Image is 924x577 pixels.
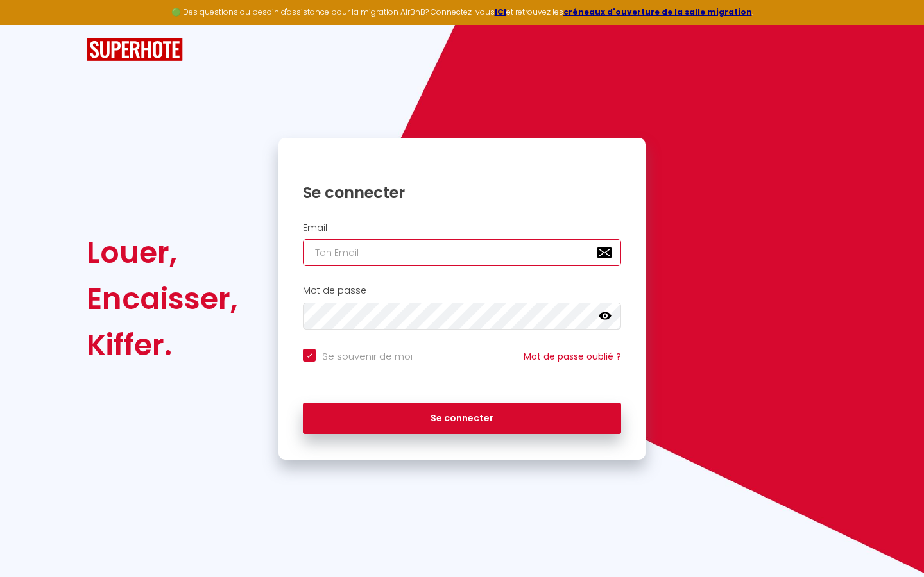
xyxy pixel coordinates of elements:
[87,276,238,322] div: Encaisser,
[303,285,621,296] h2: Mot de passe
[87,38,183,62] img: SuperHote logo
[303,222,621,233] h2: Email
[10,5,49,44] button: Ouvrir le widget de chat LiveChat
[563,6,752,17] a: créneaux d'ouverture de la salle migration
[524,350,621,363] a: Mot de passe oublié ?
[495,6,506,17] a: ICI
[87,322,238,368] div: Kiffer.
[303,239,621,266] input: Ton Email
[303,183,621,203] h1: Se connecter
[87,230,238,276] div: Louer,
[303,403,621,435] button: Se connecter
